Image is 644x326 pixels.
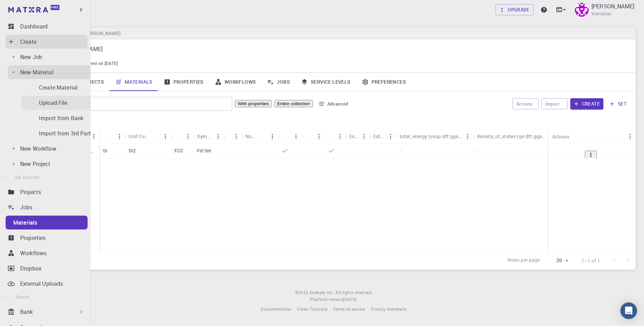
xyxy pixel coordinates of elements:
div: New Material [8,65,97,79]
div: Non-periodic [242,129,278,143]
div: Open Intercom Messenger [620,302,637,319]
p: Bank [20,308,33,316]
div: density_of_states (qe:dft:gga:pbe) [473,129,557,143]
p: New Material [20,68,54,76]
img: logo [8,7,48,12]
span: Support [14,5,39,11]
p: [PERSON_NAME] [60,45,625,53]
p: FCC [174,147,184,154]
span: My Account [15,174,39,180]
button: Menu [291,131,302,142]
button: With properties [235,100,272,107]
a: Workflows [209,73,262,91]
button: Menu [160,131,171,142]
button: Advanced [316,98,352,109]
div: total_energy (vasp:dft:gga:pbe) [396,129,473,143]
span: Video Tutorials [297,306,327,312]
div: Default [278,129,302,143]
div: Lattice [171,129,194,143]
p: External Uploads [20,279,63,288]
a: Video Tutorials [297,306,327,313]
a: Service Levels [295,73,356,91]
span: All rights reserved. [335,289,373,296]
img: K M Rajashekhar Vaibhava [575,3,589,17]
a: Properties [158,73,209,91]
button: Menu [182,131,194,142]
a: Jobs [261,73,295,91]
span: © 2025 [295,289,310,296]
button: Menu [114,131,125,142]
button: Menu [88,131,99,142]
a: Projects [6,185,88,199]
a: New Project [8,157,97,171]
p: Si [103,147,107,154]
button: Sort [305,131,316,142]
a: Preferences [356,73,411,91]
div: Shared [302,129,325,143]
div: Symmetry [197,129,213,143]
button: Menu [385,131,396,142]
div: - [473,143,557,159]
a: Exabyte Inc. [310,289,334,296]
div: Ext+web [373,129,385,143]
a: External Uploads [6,277,88,291]
a: Dashboard [6,19,88,33]
button: Sort [174,131,186,142]
button: Sort [149,131,160,142]
button: Actions [513,98,539,109]
div: Bank [6,305,88,319]
p: Dropbox [20,264,41,273]
a: Dropbox [6,261,88,275]
a: Terms of service [333,306,365,313]
span: Documentation [261,306,291,312]
a: New Job [8,50,97,64]
span: Individual [592,10,611,17]
div: Unit Cell Formula [129,129,149,143]
span: Platform version [310,296,343,303]
div: Unit Cell Formula [125,129,171,143]
a: Properties [6,231,88,245]
a: Upgrade [496,4,533,15]
p: Materials [13,218,37,227]
span: Filter throughout whole library including sets (folders) [275,100,313,107]
p: New Project [20,160,51,168]
button: Create [570,98,603,109]
div: Actions [549,130,636,143]
div: Ext+web [370,129,396,143]
button: Menu [213,131,224,142]
div: density_of_states (qe:dft:gga:pbe) [477,129,546,143]
div: 20 [544,256,570,266]
a: New Workflow [8,142,97,156]
p: 1–1 of 1 [581,257,600,264]
button: Menu [359,131,370,142]
span: Show only materials with calculated properties [235,100,272,107]
span: Exabyte Inc. [310,290,334,295]
p: Workflows [20,249,47,257]
div: total_energy (vasp:dft:gga:pbe) [400,129,462,143]
button: Import [541,98,568,109]
button: Menu [625,131,636,142]
button: Sort [282,131,293,142]
a: Documentation [261,306,291,313]
span: Terms of service [333,306,365,312]
div: Formula [99,129,125,143]
button: Sort [103,131,114,142]
span: Joined on [DATE] [83,60,118,67]
p: Jobs [20,203,33,211]
button: set [606,98,630,109]
p: New Job [20,53,42,61]
a: Privacy statement [371,306,407,313]
p: Properties [20,234,46,242]
p: Projects [20,188,41,196]
div: Ext+lnk [349,129,359,143]
div: Public [325,129,346,143]
button: Sort [256,131,267,142]
button: Menu [462,131,473,142]
h6: [PERSON_NAME] [80,30,120,37]
p: Create [20,37,36,46]
button: Entire collection [275,100,313,107]
span: Shared [15,294,29,300]
a: Materials [6,216,88,229]
a: Materials [109,73,158,91]
button: Menu [335,131,346,142]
